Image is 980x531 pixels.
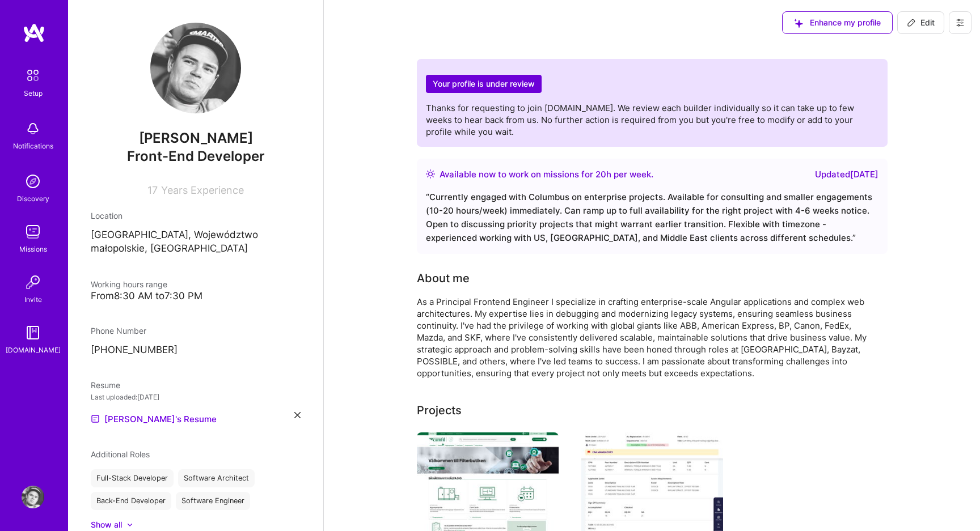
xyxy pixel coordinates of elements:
img: setup [21,63,45,87]
span: Working hours range [91,279,167,289]
span: Additional Roles [91,449,150,459]
div: Updated [DATE] [815,168,878,181]
img: User Avatar [150,23,241,113]
i: icon Close [294,412,301,418]
div: Invite [24,294,42,305]
div: As a Principal Frontend Engineer I specialize in crafting enterprise-scale Angular applications a... [417,296,871,379]
p: [PHONE_NUMBER] [91,343,301,357]
div: Show all [91,519,122,530]
div: Projects [417,402,462,419]
img: Resume [91,414,100,423]
p: [GEOGRAPHIC_DATA], Województwo małopolskie, [GEOGRAPHIC_DATA] [91,228,301,256]
img: discovery [22,170,44,193]
img: logo [23,23,45,43]
div: Discovery [17,193,49,205]
span: 20 [595,169,606,180]
div: Location [91,210,301,222]
span: [PERSON_NAME] [91,130,301,147]
div: “ Currently engaged with Columbus on enterprise projects. Available for consulting and smaller en... [426,190,878,245]
img: teamwork [22,220,44,243]
a: User Avatar [19,486,47,508]
a: [PERSON_NAME]'s Resume [91,412,217,426]
span: 17 [147,184,158,196]
div: Setup [24,87,43,99]
div: From 8:30 AM to 7:30 PM [91,290,301,302]
span: Thanks for requesting to join [DOMAIN_NAME]. We review each builder individually so it can take u... [426,103,854,137]
div: About me [417,270,470,287]
div: Software Engineer [176,492,250,510]
span: Years Experience [161,184,244,196]
div: Available now to work on missions for h per week . [440,168,653,181]
button: Edit [897,11,944,34]
div: Notifications [13,140,53,152]
h2: Your profile is under review [426,75,542,94]
img: Invite [22,271,44,294]
div: Back-End Developer [91,492,171,510]
span: Edit [907,17,935,28]
div: Missions [19,243,47,255]
img: guide book [22,321,44,344]
div: Software Architect [178,469,255,487]
div: Last uploaded: [DATE] [91,391,301,403]
span: Phone Number [91,326,146,335]
img: User Avatar [22,486,44,508]
span: Resume [91,380,120,390]
div: [DOMAIN_NAME] [6,344,61,356]
img: bell [22,117,44,140]
div: Full-Stack Developer [91,469,174,487]
span: Front-End Developer [127,148,265,164]
img: Availability [426,169,435,179]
